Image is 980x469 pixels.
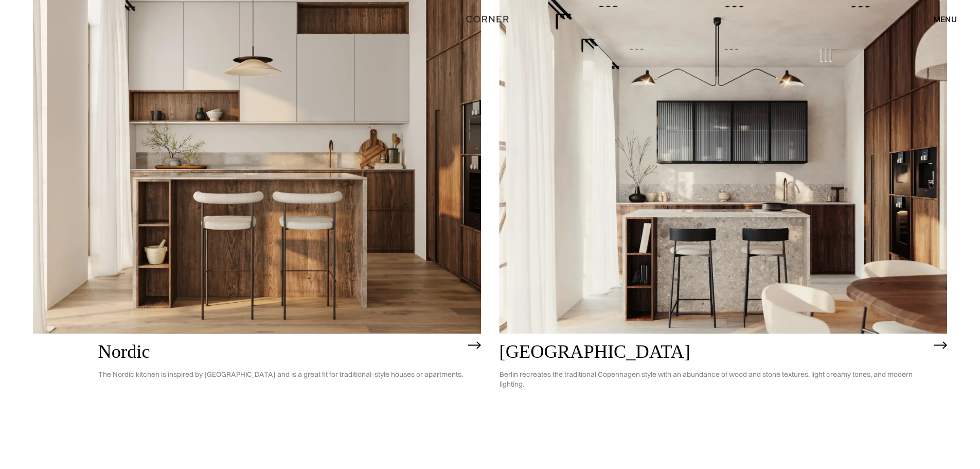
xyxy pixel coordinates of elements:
[500,362,930,397] p: Berlin recreates the traditional Copenhagen style with an abundance of wood and stone textures, l...
[98,341,463,362] h2: Nordic
[923,10,957,28] div: menu
[933,15,957,23] div: menu
[500,341,930,362] h2: [GEOGRAPHIC_DATA]
[455,12,525,26] a: home
[98,362,463,387] p: The Nordic kitchen is inspired by [GEOGRAPHIC_DATA] and is a great fit for traditional-style hous...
